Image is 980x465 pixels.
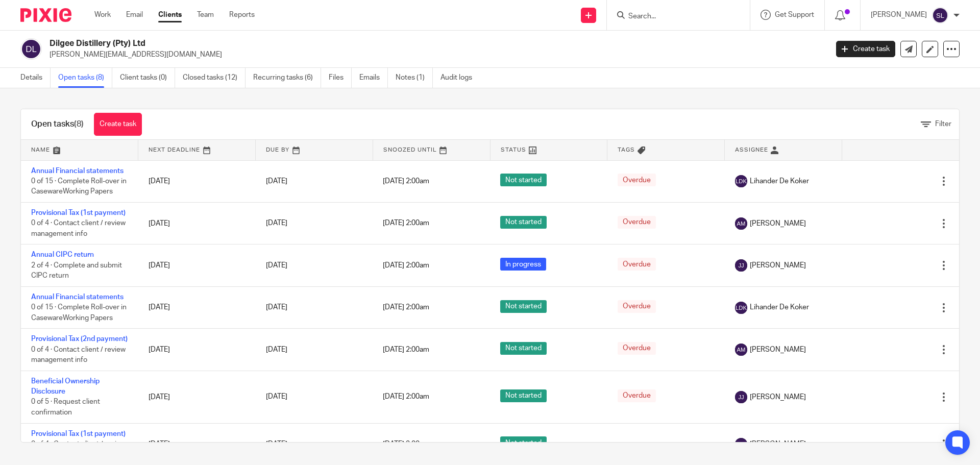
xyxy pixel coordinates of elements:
span: 0 of 4 · Contact client / review management info [31,440,126,458]
a: Email [126,10,143,20]
a: Recurring tasks (6) [253,68,321,88]
a: Work [94,10,111,20]
span: Not started [500,436,547,449]
td: [DATE] [138,160,256,202]
span: Not started [500,389,547,402]
img: svg%3E [735,344,747,356]
span: Overdue [618,342,656,355]
span: [PERSON_NAME] [750,439,806,449]
span: [DATE] [266,178,287,185]
a: Closed tasks (12) [183,68,246,88]
span: Overdue [618,216,656,229]
img: Pixie [20,8,71,22]
a: Annual Financial statements [31,293,124,301]
img: svg%3E [735,438,747,450]
span: 0 of 4 · Contact client / review management info [31,346,126,364]
span: Not started [500,342,547,355]
img: svg%3E [735,217,747,230]
span: Status [501,147,526,153]
span: Overdue [618,174,656,186]
span: [DATE] 2:00am [383,440,429,448]
img: svg%3E [735,391,747,403]
span: Get Support [775,11,814,18]
img: svg%3E [735,302,747,314]
a: Clients [158,10,182,20]
span: 2 of 4 · Complete and submit CIPC return [31,262,122,280]
span: [DATE] 2:00am [383,262,429,269]
span: 0 of 15 · Complete Roll-over in CasewareWorking Papers [31,304,127,322]
a: Annual CIPC return [31,251,94,258]
span: Lihander De Koker [750,302,809,312]
h1: Open tasks [31,119,84,130]
span: In progress [500,258,546,271]
span: Not started [500,216,547,229]
span: Not started [500,300,547,313]
span: Overdue [618,389,656,402]
a: Details [20,68,51,88]
span: [DATE] [266,220,287,227]
a: Reports [229,10,255,20]
span: 0 of 5 · Request client confirmation [31,399,100,417]
span: [PERSON_NAME] [750,260,806,271]
span: [DATE] 2:00am [383,178,429,185]
img: svg%3E [735,175,747,187]
td: [DATE] [138,329,256,371]
a: Create task [94,113,142,136]
p: [PERSON_NAME][EMAIL_ADDRESS][DOMAIN_NAME] [50,50,821,60]
span: [DATE] [266,262,287,269]
a: Provisional Tax (1st payment) [31,209,126,216]
a: Provisional Tax (2nd payment) [31,335,128,342]
span: Not started [500,174,547,186]
a: Audit logs [440,68,480,88]
a: Annual Financial statements [31,167,124,175]
a: Provisional Tax (1st payment) [31,430,126,437]
span: [DATE] 2:00am [383,220,429,227]
span: [DATE] 2:00am [383,346,429,353]
span: Tags [618,147,635,153]
span: [PERSON_NAME] [750,392,806,402]
span: [DATE] [266,394,287,401]
td: [DATE] [138,371,256,423]
span: [PERSON_NAME] [750,218,806,229]
img: svg%3E [20,38,42,60]
span: [DATE] 2:00am [383,394,429,401]
a: Files [329,68,352,88]
span: (8) [74,120,84,128]
span: [DATE] [266,346,287,353]
span: 0 of 15 · Complete Roll-over in CasewareWorking Papers [31,178,127,195]
span: Filter [935,120,951,128]
span: [DATE] 2:00am [383,304,429,311]
a: Client tasks (0) [120,68,175,88]
p: [PERSON_NAME] [871,10,927,20]
span: Overdue [618,258,656,271]
img: svg%3E [735,259,747,272]
span: Lihander De Koker [750,176,809,186]
img: svg%3E [932,7,948,23]
span: [PERSON_NAME] [750,345,806,355]
span: [DATE] [266,440,287,448]
div: --- [618,439,715,449]
a: Notes (1) [396,68,433,88]
a: Open tasks (8) [58,68,112,88]
span: 0 of 4 · Contact client / review management info [31,220,126,238]
td: [DATE] [138,423,256,465]
span: Overdue [618,300,656,313]
td: [DATE] [138,286,256,328]
a: Team [197,10,214,20]
span: Snoozed Until [383,147,437,153]
td: [DATE] [138,244,256,286]
span: [DATE] [266,304,287,311]
a: Create task [836,41,895,57]
a: Beneficial Ownership Disclosure [31,378,100,395]
h2: Dilgee Distillery (Pty) Ltd [50,38,667,49]
a: Emails [359,68,388,88]
input: Search [627,12,719,21]
td: [DATE] [138,202,256,244]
